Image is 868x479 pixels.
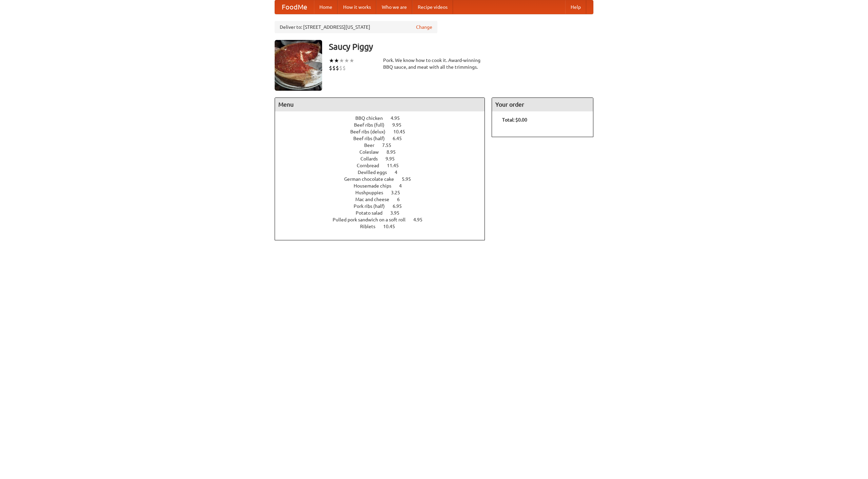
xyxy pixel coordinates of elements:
span: 4.95 [413,217,429,222]
span: 9.95 [392,122,408,128]
span: 3.25 [391,190,407,195]
span: Coleslaw [359,149,386,155]
a: Devilled eggs 4 [358,170,410,175]
b: Total: $0.00 [502,117,527,123]
span: Beef ribs (delux) [350,129,392,134]
span: 6 [397,197,407,202]
li: $ [329,64,332,72]
li: ★ [339,57,344,64]
span: 3.95 [390,210,406,216]
img: angular.jpg [275,40,322,91]
li: $ [336,64,339,72]
span: 6.95 [393,203,409,209]
a: Pulled pork sandwich on a soft roll 4.95 [333,217,435,222]
span: 8.95 [387,149,402,155]
span: 10.45 [393,129,412,134]
li: $ [339,64,342,72]
h3: Saucy Piggy [329,40,593,53]
span: 4 [395,170,404,175]
span: Cornbread [357,163,386,168]
span: 9.95 [386,156,401,161]
li: ★ [334,57,339,64]
a: Cornbread 11.45 [357,163,411,168]
a: Who we are [376,0,412,14]
span: 5.95 [402,176,418,182]
span: Hushpuppies [355,190,390,195]
a: German chocolate cake 5.95 [344,176,423,182]
span: Collards [360,156,384,161]
a: How it works [338,0,376,14]
a: Beef ribs (delux) 10.45 [350,129,418,134]
li: ★ [349,57,354,64]
span: Pulled pork sandwich on a soft roll [333,217,412,222]
a: Riblets 10.45 [360,224,408,229]
a: Hushpuppies 3.25 [355,190,413,195]
li: ★ [329,57,334,64]
a: Change [416,24,432,30]
a: Beer 7.55 [364,143,404,148]
a: Recipe videos [412,0,453,14]
span: Beer [364,143,381,148]
a: Potato salad 3.95 [356,210,412,216]
span: German chocolate cake [344,176,401,182]
span: 10.45 [383,224,402,229]
a: Mac and cheese 6 [355,197,412,202]
span: 6.45 [393,136,409,141]
div: Deliver to: [STREET_ADDRESS][US_STATE] [275,21,437,33]
a: BBQ chicken 4.95 [355,115,412,121]
a: Beef ribs (full) 9.95 [354,122,414,128]
a: Collards 9.95 [360,156,407,161]
span: Housemade chips [354,183,398,189]
a: Beef ribs (half) 6.45 [353,136,414,141]
span: 4 [399,183,409,189]
span: Beef ribs (full) [354,122,391,128]
a: Help [565,0,586,14]
li: $ [342,64,346,72]
a: Home [314,0,338,14]
div: Pork. We know how to cook it. Award-winning BBQ sauce, and meat with all the trimmings. [383,57,485,70]
li: ★ [344,57,349,64]
a: Coleslaw 8.95 [359,149,408,155]
span: Potato salad [356,210,389,216]
h4: Your order [492,98,593,111]
span: BBQ chicken [355,115,390,121]
span: Mac and cheese [355,197,396,202]
span: Riblets [360,224,382,229]
span: Pork ribs (half) [354,203,392,209]
span: 11.45 [387,163,406,168]
span: Devilled eggs [358,170,394,175]
h4: Menu [275,98,485,111]
a: Housemade chips 4 [354,183,414,189]
span: 7.55 [382,143,398,148]
a: FoodMe [275,0,314,14]
li: $ [332,64,336,72]
a: Pork ribs (half) 6.95 [354,203,414,209]
span: Beef ribs (half) [353,136,392,141]
span: 4.95 [391,115,407,121]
